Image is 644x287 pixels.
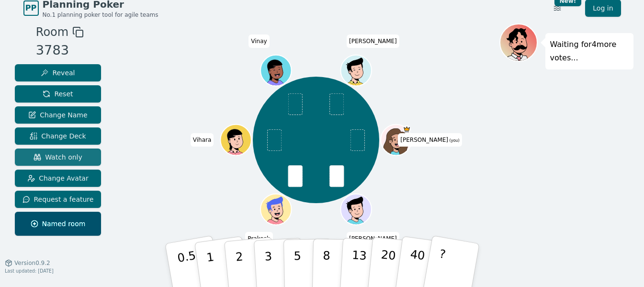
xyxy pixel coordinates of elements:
button: Change Deck [15,127,102,145]
span: Reset [43,89,73,99]
button: Reveal [15,64,102,81]
div: 3783 [36,41,84,60]
span: Reveal [41,68,75,78]
button: Watch only [15,149,102,166]
span: Click to change your name [347,34,399,48]
span: Version 0.9.2 [14,259,50,267]
span: Change Avatar [27,173,89,183]
p: Waiting for 4 more votes... [550,38,629,65]
span: PP [25,2,36,14]
button: Click to change your avatar [382,126,410,154]
span: Watch only [34,152,82,162]
span: Change Deck [30,131,86,141]
button: Named room [15,212,102,236]
span: Click to change your name [191,133,214,147]
button: Change Name [15,106,102,124]
span: (you) [448,138,460,143]
button: Version0.9.2 [5,259,50,267]
span: Named room [31,219,86,229]
span: Click to change your name [347,232,399,245]
span: Last updated: [DATE] [5,268,54,274]
span: Click to change your name [245,232,272,245]
span: Request a feature [23,195,94,204]
span: Room [36,23,68,41]
span: No.1 planning poker tool for agile teams [43,11,158,19]
span: Click to change your name [398,133,462,147]
span: Click to change your name [249,34,269,48]
button: Change Avatar [15,170,102,187]
button: Request a feature [15,191,102,208]
span: Change Name [28,110,87,120]
button: Reset [15,85,102,103]
span: Staci is the host [403,126,410,133]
